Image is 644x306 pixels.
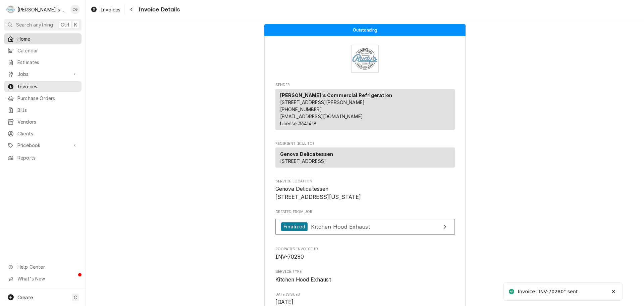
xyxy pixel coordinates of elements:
span: Service Location [275,179,455,184]
span: Kitchen Hood Exhaust [275,276,331,283]
a: Invoices [88,4,123,15]
a: Estimates [4,57,82,68]
a: Clients [4,128,82,139]
div: CG [70,5,80,14]
span: Kitchen Hood Exhaust [311,223,370,230]
a: Go to Pricebook [4,140,82,151]
a: View Job [275,219,455,235]
div: Service Type [275,269,455,283]
span: Bills [17,106,78,114]
strong: [PERSON_NAME]'s Commercial Refrigeration [280,92,392,98]
span: Invoices [17,83,78,90]
button: Navigate back [126,4,137,15]
span: What's New [17,275,77,282]
span: License # 641418 [280,121,317,126]
a: Calendar [4,45,82,56]
div: Created From Job [275,209,455,238]
span: Date Issued [275,292,455,297]
a: Go to What's New [4,273,82,284]
div: Christine Gutierrez's Avatar [70,5,80,14]
div: Service Location [275,179,455,201]
span: Service Type [275,269,455,274]
div: Roopairs Invoice ID [275,247,455,261]
div: Recipient (Bill To) [275,147,455,168]
span: Genova Delicatessen [STREET_ADDRESS][US_STATE] [275,186,361,200]
span: Calendar [17,47,78,54]
div: R [6,5,15,14]
span: Home [17,35,78,42]
span: Recipient (Bill To) [275,141,455,146]
span: Service Location [275,185,455,201]
span: Outstanding [353,28,377,32]
a: Purchase Orders [4,93,82,104]
div: Invoice Sender [275,82,455,133]
div: Sender [275,89,455,130]
span: Roopairs Invoice ID [275,247,455,252]
a: [PHONE_NUMBER] [280,106,322,112]
span: Ctrl [61,21,69,28]
a: Home [4,33,82,44]
a: Invoices [4,81,82,92]
a: Vendors [4,116,82,127]
span: Invoice Details [137,5,179,14]
span: Purchase Orders [17,95,78,102]
a: Go to Help Center [4,261,82,272]
span: C [74,294,77,301]
div: Finalized [281,222,308,231]
span: Reports [17,154,78,161]
span: K [74,21,77,28]
span: Jobs [17,71,68,78]
span: Create [17,295,33,300]
div: Invoice "INV-70280" sent [518,288,579,295]
span: Sender [275,82,455,88]
div: [PERSON_NAME]'s Commercial Refrigeration [17,6,67,13]
a: [EMAIL_ADDRESS][DOMAIN_NAME] [280,114,363,119]
span: [STREET_ADDRESS] [280,158,326,164]
span: Invoices [101,6,120,13]
span: [DATE] [275,299,294,305]
a: Reports [4,152,82,163]
span: [STREET_ADDRESS][PERSON_NAME] [280,99,365,105]
span: Pricebook [17,142,68,149]
div: Rudy's Commercial Refrigeration's Avatar [6,5,15,14]
span: Search anything [16,21,53,28]
span: Vendors [17,118,78,125]
span: INV-70280 [275,254,304,260]
strong: Genova Delicatessen [280,151,333,157]
span: Created From Job [275,209,455,215]
span: Estimates [17,59,78,66]
span: Roopairs Invoice ID [275,253,455,261]
a: Bills [4,104,82,116]
div: Invoice Recipient [275,141,455,171]
a: Go to Jobs [4,69,82,80]
div: Recipient (Bill To) [275,147,455,170]
img: Logo [351,45,379,73]
span: Service Type [275,276,455,284]
span: Help Center [17,263,77,270]
div: Sender [275,89,455,133]
span: Clients [17,130,78,137]
div: Status [264,24,466,36]
button: Search anythingCtrlK [4,19,82,31]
